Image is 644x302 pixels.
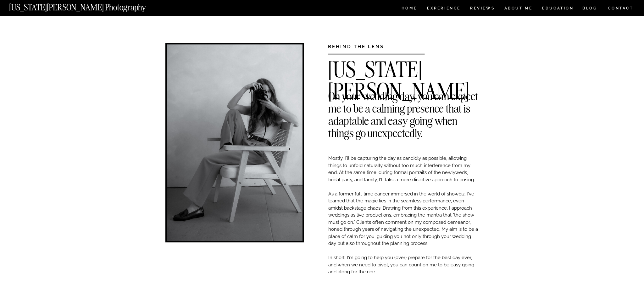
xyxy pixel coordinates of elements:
a: Experience [427,6,460,12]
h3: BEHIND THE LENS [328,43,405,48]
a: BLOG [582,6,597,12]
a: HOME [400,6,418,12]
h2: On your wedding day, you can expect me to be a calming presence that is adaptable and easy going ... [328,90,479,99]
a: EDUCATION [541,6,575,12]
a: [US_STATE][PERSON_NAME] Photography [9,3,167,9]
a: CONTACT [608,5,634,12]
a: ABOUT ME [504,6,533,12]
h2: [US_STATE][PERSON_NAME] [328,59,479,68]
a: REVIEWS [470,6,494,12]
